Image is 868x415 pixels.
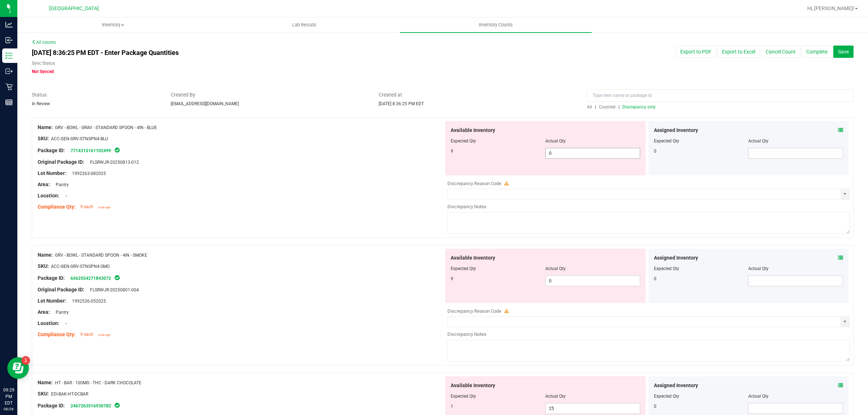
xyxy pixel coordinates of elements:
[21,356,30,365] iframe: Resource center unread badge
[451,149,453,154] span: 9
[51,264,110,269] span: ACC-GEN-GRV-STNSPN4-SMO
[545,394,566,399] span: Actual Qty
[654,138,749,144] div: Expected Qty
[447,181,501,186] span: Discrepancy Reason Code
[38,275,65,281] span: Package ID:
[654,393,749,399] div: Expected Qty
[71,148,111,153] a: 7714315161102499
[597,104,618,110] a: Counted
[5,37,13,44] inline-svg: Inbound
[71,276,111,281] a: 6562554271843072
[451,138,476,144] span: Expected Qty
[451,276,453,281] span: 9
[32,69,54,74] span: Not Synced
[5,68,13,75] inline-svg: Outbound
[7,357,29,379] iframe: Resource center
[807,5,854,11] span: Hi, [PERSON_NAME]!
[545,266,566,271] span: Actual Qty
[447,331,850,338] div: Discrepancy Notes
[114,402,120,409] span: In Sync
[654,127,698,134] span: Assigned Inventory
[68,299,106,304] span: 1992536-052025
[38,181,50,187] span: Area:
[5,99,13,106] inline-svg: Reports
[17,17,209,33] a: Inventory
[546,148,640,158] input: 0
[98,206,110,209] span: a day ago
[654,148,749,154] div: 0
[49,5,99,12] span: [GEOGRAPHIC_DATA]
[18,22,208,28] span: Inventory
[32,91,160,99] span: Status
[717,46,760,58] button: Export to Excel
[38,320,59,326] span: Location:
[5,52,13,59] inline-svg: Inventory
[38,380,53,385] span: Name:
[546,403,640,414] input: 25
[52,310,69,315] span: Pantry
[451,254,495,262] span: Available Inventory
[71,403,111,408] a: 2467263516930782
[451,266,476,271] span: Expected Qty
[841,317,850,327] span: select
[545,138,566,144] span: Actual Qty
[546,276,640,286] input: 0
[654,254,698,262] span: Assigned Inventory
[654,403,749,410] div: 0
[98,333,110,337] span: a day ago
[379,101,424,106] span: [DATE] 8:36:25 PM EDT
[55,125,157,130] span: GRV - BOWL - GRAV - STANDARD SPOON - 4IN - BLUE
[38,193,59,198] span: Location:
[38,252,53,258] span: Name:
[86,287,139,292] span: FLSRWJR-20250801-004
[68,171,106,176] span: 1992263-082025
[209,17,400,33] a: Lab Results
[171,91,368,99] span: Created By
[838,49,849,55] span: Save
[5,83,13,90] inline-svg: Retail
[38,136,49,141] span: SKU:
[3,406,14,412] p: 08/26
[833,46,854,58] button: Save
[676,46,716,58] button: Export to PDF
[38,204,76,210] span: Compliance Qty:
[469,22,523,28] span: Inventory Counts
[748,138,843,144] div: Actual Qty
[51,392,88,397] span: EDI-BAK-HT-DCBAR
[86,160,139,165] span: FLSRWJR-20250813-012
[52,182,69,187] span: Pantry
[32,60,55,67] label: Sync Status
[599,104,616,110] span: Counted
[451,382,495,389] span: Available Inventory
[447,308,501,314] span: Discrepancy Reason Code
[447,203,850,210] div: Discrepancy Notes
[801,46,832,58] button: Complete
[38,159,84,165] span: Original Package ID:
[38,391,49,397] span: SKU:
[587,89,854,102] input: Type item name or package id
[38,124,53,130] span: Name:
[38,170,66,176] span: Lot Number:
[171,101,239,106] span: [EMAIL_ADDRESS][DOMAIN_NAME]
[400,17,591,33] a: Inventory Counts
[38,403,65,408] span: Package ID:
[748,393,843,399] div: Actual Qty
[841,189,850,199] span: select
[451,127,495,134] span: Available Inventory
[761,46,800,58] button: Cancel Count
[55,380,141,385] span: HT - BAR - 100MG - THC - DARK CHOCOLATE
[80,332,93,337] span: 9 each
[61,321,67,326] span: --
[654,382,698,389] span: Assigned Inventory
[595,104,596,110] span: |
[5,21,13,28] inline-svg: Analytics
[622,104,656,110] span: Discrepancy only
[114,146,120,154] span: In Sync
[654,265,749,272] div: Expected Qty
[38,331,76,337] span: Compliance Qty:
[38,287,84,292] span: Original Package ID:
[32,49,507,56] h4: [DATE] 8:36:25 PM EDT - Enter Package Quantities
[618,104,620,110] span: |
[61,193,67,198] span: --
